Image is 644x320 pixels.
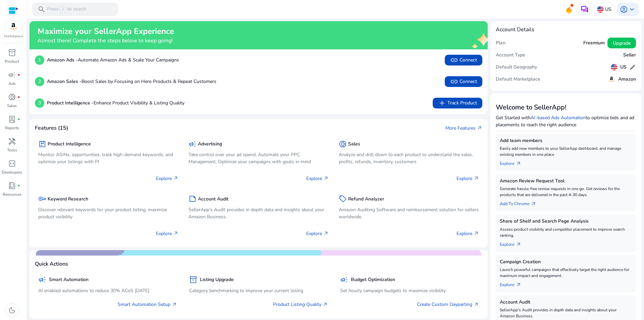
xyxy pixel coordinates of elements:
[474,231,479,236] span: arrow_outward
[189,195,197,203] span: summarize
[47,99,184,106] p: Enhance Product Visibility & Listing Quality
[189,287,328,294] p: Category benchmarking to improve your current listing
[17,96,20,98] span: fiber_manual_record
[8,115,16,123] span: lab_profile
[438,99,477,107] span: Track Product
[38,27,174,36] h2: Maximize your SellerApp Experience
[500,226,632,238] p: Assess product visibility and competitor placement to improve search ranking.
[445,125,482,132] a: More Featuresarrow_outward
[38,140,46,148] span: package
[17,184,20,187] span: fiber_manual_record
[339,195,347,203] span: sell
[8,49,16,57] span: inventory_2
[35,55,44,65] p: 1
[500,157,527,167] a: Explorearrow_outward
[348,141,360,147] h5: Sales
[172,302,177,307] span: arrow_outward
[38,206,178,220] p: Discover relevant keywords for your product listing, maximize product visibility
[173,231,178,236] span: arrow_outward
[450,56,458,64] span: link
[477,125,482,131] span: arrow_outward
[629,64,636,71] span: edit
[500,138,632,144] h5: Add team members
[500,198,542,207] a: Add To Chrome
[17,74,20,76] span: fiber_manual_record
[35,125,68,131] h4: Features (15)
[8,306,16,314] span: dark_mode
[496,27,534,33] h4: Account Details
[5,58,19,64] p: Product
[47,57,78,63] b: Amazon Ads -
[496,52,525,58] h5: Account Type
[323,302,328,307] span: arrow_outward
[500,178,632,184] h5: Amazon Review Request Tool
[323,231,329,236] span: arrow_outward
[516,242,521,247] span: arrow_outward
[340,276,348,284] span: campaign
[620,64,627,70] h5: US
[433,98,482,108] button: addTrack Product
[450,78,477,86] span: Connect
[628,5,636,13] span: keyboard_arrow_down
[8,81,16,87] p: Ads
[273,301,328,308] a: Product Listing Quality
[348,196,384,202] h5: Refund Analyzer
[496,64,537,70] h5: Default Geography
[516,161,521,166] span: arrow_outward
[189,206,329,220] p: SellerApp's Audit provides in depth data and insights about your Amazon Business.
[35,98,44,108] p: 3
[500,307,632,319] p: SellerApp's Audit provides in depth data and insights about your Amazon Business.
[118,301,177,308] a: Smart Automation Setup
[607,38,636,48] button: Upgrade
[339,206,479,220] p: Amazon Auditing Software and reimbursement solution for sellers worldwide.
[4,34,23,39] p: Marketplace
[38,276,46,284] span: campaign
[2,169,22,175] p: Developers
[450,56,477,64] span: Connect
[496,103,636,111] h3: Welcome to SellerApp!
[47,78,82,85] b: Amazon Sales -
[531,201,536,207] span: arrow_outward
[17,118,20,121] span: fiber_manual_record
[8,159,16,168] span: code_blocks
[35,261,68,267] h4: Quick Actions
[60,6,66,13] span: /
[306,230,329,237] p: Explore
[620,5,628,13] span: account_circle
[500,219,632,224] h5: Share of Shelf and Search Page Analysis
[457,175,479,182] p: Explore
[8,71,16,79] span: campaign
[198,141,222,147] h5: Advertising
[623,52,636,58] h5: Seller
[500,186,632,198] p: Generate hassle-free review requests in one go. Get reviews for the products that are delivered i...
[47,100,94,106] b: Product Intelligence -
[35,77,44,86] p: 2
[496,40,505,46] h5: Plan
[189,151,329,165] p: Take control over your ad spend, Automate your PPC Management, Optimize your campaigns with goals...
[47,6,87,13] p: Press to search
[156,230,178,237] p: Explore
[173,176,178,181] span: arrow_outward
[500,259,632,265] h5: Campaign Creation
[339,151,479,165] p: Analyze and drill down to each product to understand the sales, profits, refunds, inventory, cust...
[445,76,482,87] button: linkConnect
[48,141,91,147] h5: Product Intelligence
[3,191,21,197] p: Resources
[605,3,611,15] p: US
[8,93,16,101] span: donut_small
[500,267,632,279] p: Launch powerful campaigns that effectively target the right audience for maximum impact and engag...
[500,300,632,305] h5: Account Audit
[500,238,527,248] a: Explorearrow_outward
[445,55,482,65] button: linkConnect
[38,195,46,203] span: key
[4,21,22,31] img: amazon.svg
[323,176,329,181] span: arrow_outward
[474,176,479,181] span: arrow_outward
[583,40,605,46] h5: Freemium
[198,196,228,202] h5: Account Audit
[47,78,216,85] p: Boost Sales by Focusing on Hero Products & Repeat Customers
[48,196,88,202] h5: Keyword Research
[200,277,234,283] h5: Listing Upgrade
[306,175,329,182] p: Explore
[531,115,586,121] a: AI-based Ads Automation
